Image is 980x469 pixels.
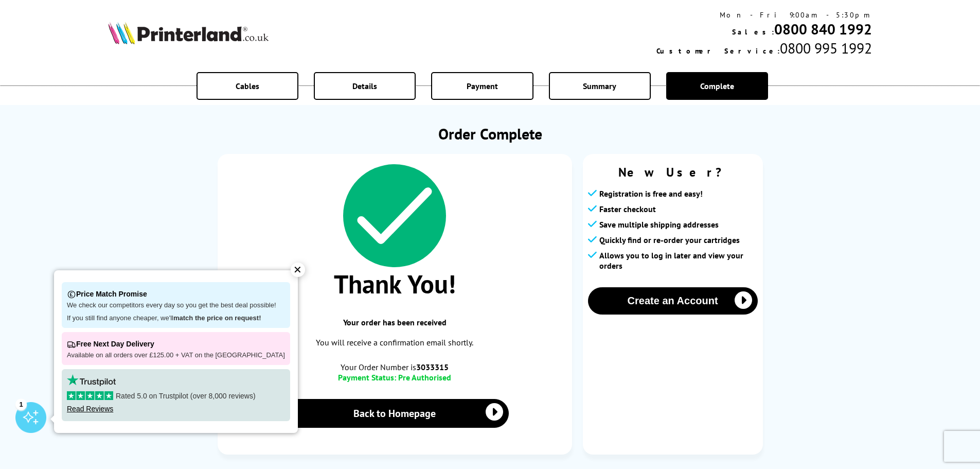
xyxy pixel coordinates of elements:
span: New User? [588,164,758,180]
span: Your Order Number is [228,362,562,372]
img: Printerland Logo [108,22,269,44]
strong: match the price on request! [173,314,261,322]
p: You will receive a confirmation email shortly. [228,336,562,350]
span: Quickly find or re-order your cartridges [599,235,740,245]
span: Cables [236,81,259,91]
span: Thank You! [228,267,562,301]
span: Save multiple shipping addresses [599,219,719,230]
p: Available on all orders over £125.00 + VAT on the [GEOGRAPHIC_DATA] [67,351,285,360]
p: If you still find anyone cheaper, we'll [67,314,285,323]
p: Price Match Promise [67,287,285,301]
p: Free Next Day Delivery [67,337,285,351]
a: 0800 840 1992 [774,20,872,39]
img: stars-5.svg [67,391,113,400]
p: Rated 5.0 on Trustpilot (over 8,000 reviews) [67,391,285,401]
span: Payment [467,81,498,91]
img: trustpilot rating [67,374,116,386]
span: Summary [583,81,616,91]
span: Faster checkout [599,204,656,214]
span: Pre Authorised [398,372,451,383]
span: Allows you to log in later and view your orders [599,250,758,271]
span: Your order has been received [228,317,562,327]
div: ✕ [291,263,305,277]
span: Customer Service: [656,46,780,56]
div: Mon - Fri 9:00am - 5:30pm [656,10,872,20]
div: 1 [15,398,27,410]
span: 0800 995 1992 [780,39,872,58]
h1: Order Complete [218,124,763,144]
a: Back to Homepage [280,399,509,428]
span: Sales: [732,27,774,37]
span: Details [352,81,377,91]
b: 3033315 [416,362,449,372]
span: Payment Status: [338,372,396,383]
p: We check our competitors every day so you get the best deal possible! [67,301,285,310]
span: Complete [700,81,734,91]
span: Registration is free and easy! [599,188,703,199]
button: Create an Account [588,287,758,315]
a: Read Reviews [67,405,113,413]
